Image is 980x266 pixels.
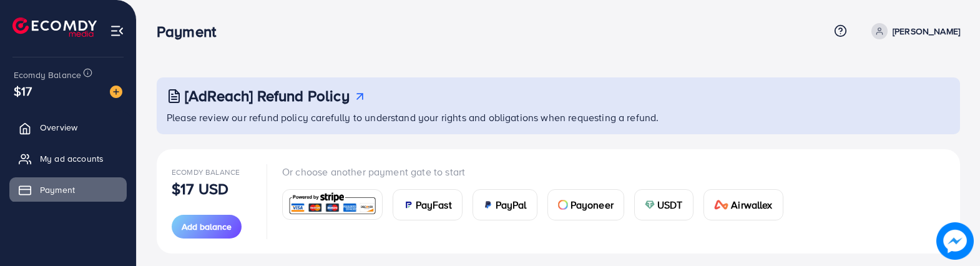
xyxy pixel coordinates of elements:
[282,164,793,179] p: Or choose another payment gate to start
[110,24,124,38] img: menu
[14,69,81,81] span: Ecomdy Balance
[9,146,127,171] a: My ad accounts
[157,22,226,41] h3: Payment
[731,197,772,212] span: Airwallex
[9,115,127,140] a: Overview
[473,189,537,220] a: cardPayPal
[547,189,624,220] a: cardPayoneer
[172,181,228,196] p: $17 USD
[714,200,729,210] img: card
[182,220,232,233] span: Add balance
[40,152,104,165] span: My ad accounts
[167,110,953,125] p: Please review our refund policy carefully to understand your rights and obligations when requesti...
[12,17,97,37] img: logo
[496,197,527,212] span: PayPal
[893,24,960,39] p: [PERSON_NAME]
[936,222,974,260] img: image
[172,167,240,177] span: Ecomdy Balance
[282,189,383,220] a: card
[416,197,452,212] span: PayFast
[393,189,463,220] a: cardPayFast
[14,82,32,100] span: $17
[185,87,350,105] h3: [AdReach] Refund Policy
[483,200,493,210] img: card
[866,23,960,39] a: [PERSON_NAME]
[571,197,614,212] span: Payoneer
[172,215,242,239] button: Add balance
[287,191,378,218] img: card
[703,189,783,220] a: cardAirwallex
[9,177,127,202] a: Payment
[40,184,75,196] span: Payment
[403,200,413,210] img: card
[645,200,655,210] img: card
[40,121,77,134] span: Overview
[558,200,568,210] img: card
[634,189,693,220] a: cardUSDT
[110,86,122,98] img: image
[657,197,683,212] span: USDT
